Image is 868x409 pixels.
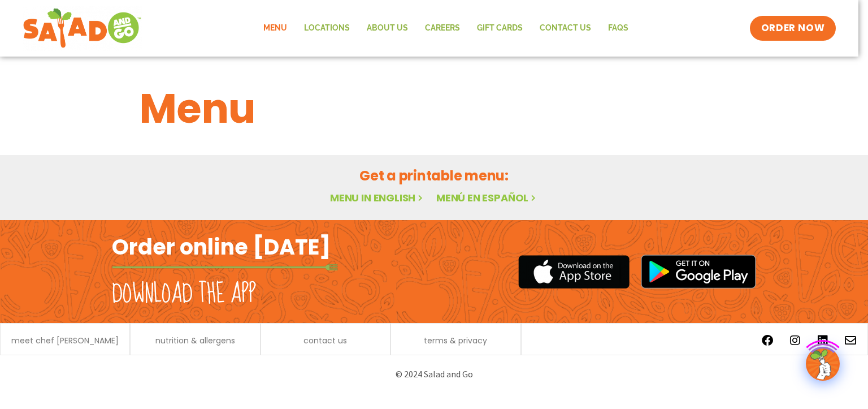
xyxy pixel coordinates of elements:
[155,337,235,345] a: nutrition & allergens
[112,264,338,270] img: fork
[518,253,630,290] img: appstore
[255,15,296,41] a: Menu
[112,278,256,310] h2: Download the app
[416,15,468,41] a: Careers
[255,15,637,41] nav: Menu
[600,15,637,41] a: FAQs
[23,6,142,51] img: new-SAG-logo-768×292
[140,166,728,186] h2: Get a printable menu:
[296,15,358,41] a: Locations
[303,337,347,345] a: contact us
[468,15,531,41] a: GIFT CARDS
[11,337,119,345] a: meet chef [PERSON_NAME]
[750,16,836,41] a: ORDER NOW
[761,21,824,35] span: ORDER NOW
[436,191,538,205] a: Menú en español
[531,15,600,41] a: Contact Us
[330,191,425,205] a: Menu in English
[112,233,331,261] h2: Order online [DATE]
[641,255,756,289] img: google_play
[140,78,728,139] h1: Menu
[424,337,487,345] a: terms & privacy
[118,367,750,382] p: © 2024 Salad and Go
[358,15,416,41] a: About Us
